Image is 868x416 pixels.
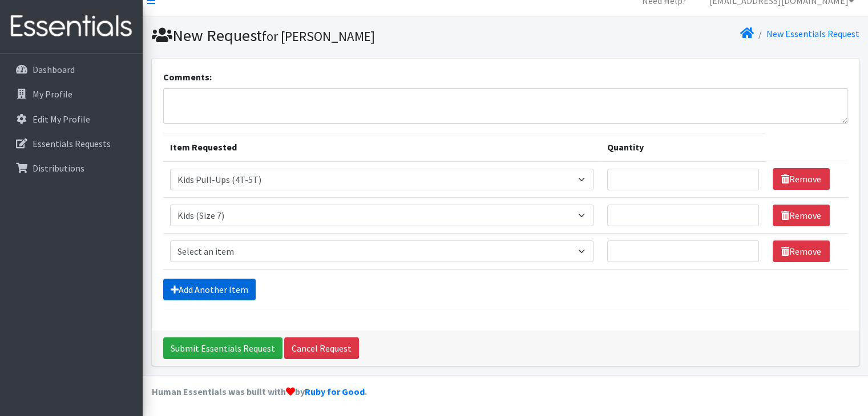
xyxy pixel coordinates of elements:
img: HumanEssentials [5,7,138,46]
p: Dashboard [33,64,75,75]
a: My Profile [5,83,138,105]
small: for [PERSON_NAME] [262,28,375,44]
th: Quantity [600,133,766,161]
th: Item Requested [163,133,600,161]
a: Remove [773,168,830,190]
p: Distributions [33,162,84,174]
a: Remove [773,240,830,262]
a: Essentials Requests [5,132,138,155]
a: Dashboard [5,58,138,81]
strong: Human Essentials was built with by . [152,386,367,397]
a: Edit My Profile [5,108,138,130]
label: Comments: [163,70,212,84]
a: New Essentials Request [766,28,859,39]
a: Remove [773,205,830,226]
a: Distributions [5,157,138,180]
p: My Profile [33,88,72,100]
h1: New Request [152,26,502,46]
a: Add Another Item [163,279,256,300]
input: Submit Essentials Request [163,337,282,359]
p: Edit My Profile [33,113,90,125]
a: Cancel Request [284,337,359,359]
p: Essentials Requests [33,138,111,149]
a: Ruby for Good [305,386,365,397]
